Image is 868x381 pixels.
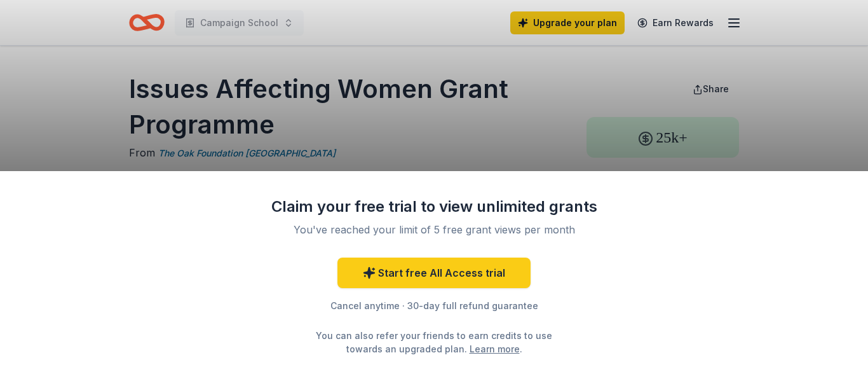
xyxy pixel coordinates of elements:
[269,197,599,217] div: Claim your free trial to view unlimited grants
[284,222,584,237] div: You've reached your limit of 5 free grant views per month
[337,258,531,288] a: Start free All Access trial
[269,298,599,314] div: Cancel anytime · 30-day full refund guarantee
[304,329,564,356] div: You can also refer your friends to earn credits to use towards an upgraded plan. .
[470,342,520,356] a: Learn more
